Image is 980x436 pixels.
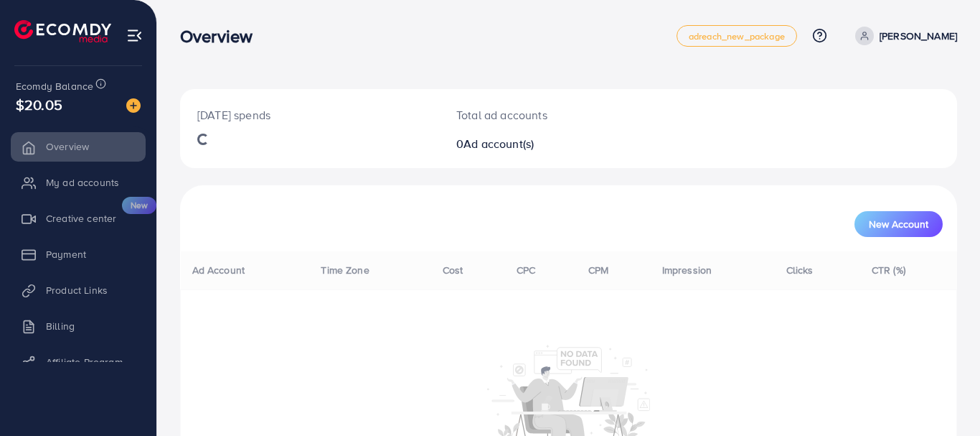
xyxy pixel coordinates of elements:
img: menu [126,27,143,44]
p: [DATE] spends [197,106,422,124]
button: New Account [854,211,943,237]
h2: 0 [456,137,616,151]
h3: Overview [180,26,264,47]
span: Ad account(s) [463,136,534,152]
span: New Account [869,219,928,229]
p: Total ad accounts [456,106,616,124]
span: $20.05 [16,94,62,115]
img: image [126,98,141,113]
a: [PERSON_NAME] [849,27,957,45]
span: adreach_new_package [689,32,785,41]
img: logo [14,20,111,42]
p: [PERSON_NAME] [880,27,957,45]
a: adreach_new_package [677,25,797,47]
span: Ecomdy Balance [16,79,93,93]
